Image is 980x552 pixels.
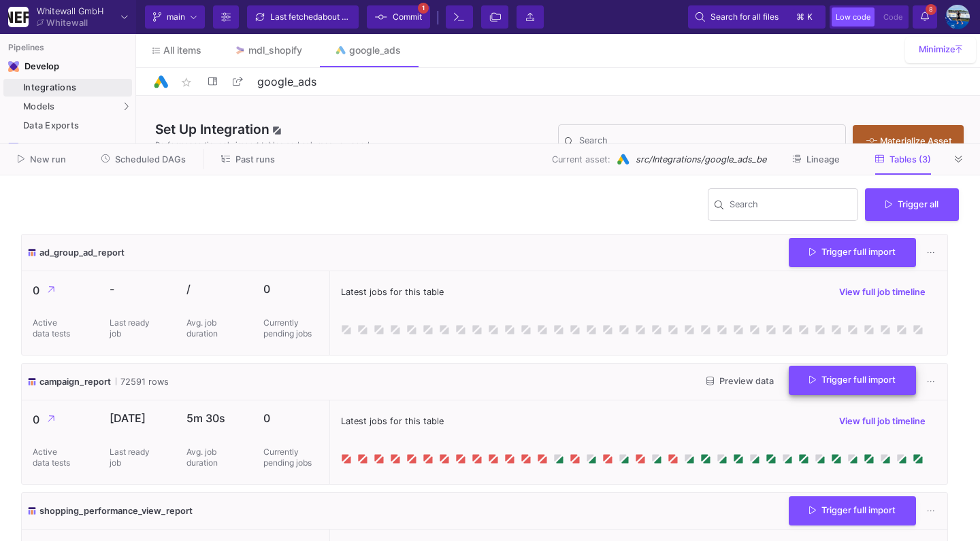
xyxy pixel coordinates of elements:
[248,45,302,56] div: mdl_shopify
[367,5,430,29] button: Commit
[926,4,936,15] span: 8
[879,7,906,27] button: Code
[789,366,916,395] button: Trigger full import
[807,9,813,25] span: k
[234,45,246,56] img: Tab icon
[393,7,422,27] span: Commit
[263,411,318,425] p: 0
[866,135,943,148] div: Materialize Asset
[3,137,132,159] a: Navigation iconLineage
[30,154,66,165] span: New run
[789,238,916,267] button: Trigger full import
[552,153,610,166] span: Current asset:
[839,287,926,297] span: View full job timeline
[865,188,959,221] button: Trigger all
[205,149,291,170] button: Past runs
[263,447,318,468] p: Currently pending jobs
[809,505,896,515] span: Trigger full import
[853,125,964,157] button: Materialize Asset
[8,143,19,154] img: Navigation icon
[39,375,111,388] span: campaign_report
[696,371,785,392] button: Preview data
[27,504,37,517] img: icon
[828,282,936,303] button: View full job timeline
[3,56,132,77] mat-expansion-panel-header: Navigation iconDevelop
[247,5,359,29] button: Last fetchedabout 1 hour ago
[24,143,113,154] div: Lineage
[349,45,401,56] div: google_ads
[832,7,875,27] button: Low code
[37,7,103,16] div: Whitewall GmbH
[889,154,931,165] span: Tables (3)
[33,282,88,299] p: 0
[155,139,370,151] span: Performance tip: only import tables and columns you need
[706,376,774,386] span: Preview data
[23,82,129,93] div: Integrations
[116,375,169,388] span: 72591 rows
[33,411,88,428] p: 0
[341,286,444,298] span: Latest jobs for this table
[39,246,125,259] span: ad_group_ad_report
[3,117,132,135] a: Data Exports
[33,447,73,468] p: Active data tests
[263,317,318,339] p: Currently pending jobs
[341,415,444,428] span: Latest jobs for this table
[796,9,804,25] span: ⌘
[836,12,870,22] span: Low code
[110,282,165,296] p: -
[24,61,45,72] div: Develop
[167,7,185,27] span: main
[235,154,275,165] span: Past runs
[885,199,938,209] span: Trigger all
[33,317,73,339] p: Active data tests
[110,447,150,468] p: Last ready job
[859,149,947,170] button: Tables (3)
[945,5,970,29] img: AEdFTp4_RXFoBzJxSaYPMZp7Iyigz82078j9C0hFtL5t=s96-c
[792,9,818,25] button: ⌘k
[809,247,896,257] span: Trigger full import
[579,138,839,149] input: Search for Tables, Columns, etc.
[3,79,132,97] a: Integrations
[85,149,203,170] button: Scheduled DAGs
[152,73,169,90] img: Logo
[163,45,201,56] span: All items
[46,18,88,27] div: Whitewall
[263,282,318,296] p: 0
[616,152,630,167] img: Google Ads
[335,45,346,56] img: Tab icon
[110,411,165,425] p: [DATE]
[636,153,766,166] span: src/Integrations/google_ads_be
[839,416,926,426] span: View full job timeline
[688,5,826,29] button: Search for all files⌘k
[883,12,902,22] span: Code
[152,120,558,162] div: Set Up Integration
[318,12,381,22] span: about 1 hour ago
[913,5,937,29] button: 8
[23,120,129,131] div: Data Exports
[186,411,242,425] p: 5m 30s
[110,317,150,339] p: Last ready job
[8,7,29,27] img: YZ4Yr8zUCx6JYM5gIgaTIQYeTXdcwQjnYC8iZtTV.png
[27,246,37,259] img: icon
[789,496,916,525] button: Trigger full import
[27,375,37,388] img: icon
[186,282,242,296] p: /
[23,101,55,112] span: Models
[806,154,840,165] span: Lineage
[1,149,82,170] button: New run
[115,154,186,165] span: Scheduled DAGs
[776,149,856,170] button: Lineage
[145,5,205,29] button: main
[186,317,227,339] p: Avg. job duration
[39,504,193,517] span: shopping_performance_view_report
[809,375,896,385] span: Trigger full import
[178,74,195,90] mat-icon: star_border
[710,7,779,27] span: Search for all files
[270,7,352,27] div: Last fetched
[8,61,19,72] img: Navigation icon
[186,447,227,468] p: Avg. job duration
[828,411,936,432] button: View full job timeline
